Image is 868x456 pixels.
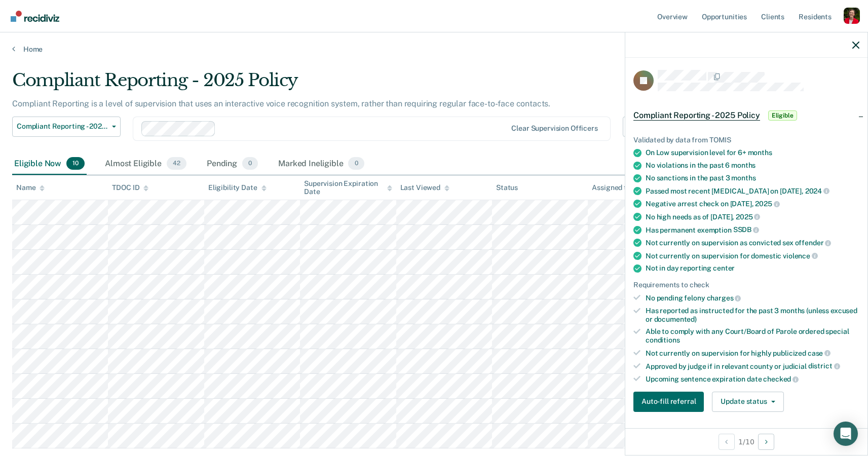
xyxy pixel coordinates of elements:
div: Not currently on supervision for highly publicized [646,349,859,358]
span: case [808,349,831,357]
div: Open Intercom Messenger [834,422,858,446]
span: 0 [348,157,364,170]
span: 42 [167,157,186,170]
button: Previous Opportunity [719,434,735,450]
span: SSDB [733,225,759,234]
div: Passed most recent [MEDICAL_DATA] on [DATE], [646,186,859,196]
div: Pending [205,153,260,175]
div: Supervision Expiration Date [304,179,392,197]
span: months [731,174,756,182]
div: Negative arrest check on [DATE], [646,199,859,208]
div: Validated by data from TOMIS [633,136,859,144]
div: Compliant Reporting - 2025 Policy [12,70,663,99]
span: 0 [242,157,258,170]
div: Last Viewed [400,183,449,192]
span: months [748,148,772,157]
span: 10 [66,157,85,170]
span: Compliant Reporting - 2025 Policy [17,122,108,131]
span: conditions [646,336,680,344]
span: checked [763,375,799,383]
div: Has reported as instructed for the past 3 months (unless excused or [646,307,859,324]
div: Not currently on supervision as convicted sex [646,238,859,247]
span: district [808,362,840,370]
div: TDOC ID [112,183,148,192]
span: center [713,264,735,272]
div: 1 / 10 [625,428,867,455]
span: Compliant Reporting - 2025 Policy [633,110,760,121]
div: Clear supervision officers [511,124,597,133]
span: Eligible [768,110,797,121]
div: Has permanent exemption [646,225,859,235]
img: Recidiviz [11,11,59,22]
div: Status [496,183,518,192]
div: Marked Ineligible [276,153,366,175]
div: Assigned to [592,183,639,192]
div: No violations in the past 6 [646,161,859,170]
div: Able to comply with any Court/Board of Parole ordered special [646,327,859,345]
div: Eligibility Date [208,183,267,192]
span: offender [795,239,832,247]
div: Almost Eligible [103,153,188,175]
button: Auto-fill referral [633,392,704,412]
div: Eligible Now [12,153,87,175]
span: months [731,161,756,169]
div: Requirements to check [633,281,859,289]
span: documented) [654,315,697,323]
a: Home [12,45,856,54]
span: 2025 [755,200,779,208]
div: Approved by judge if in relevant county or judicial [646,362,859,371]
div: No high needs as of [DATE], [646,212,859,221]
div: Compliant Reporting - 2025 PolicyEligible [625,99,867,132]
button: Update status [712,392,783,412]
div: Upcoming sentence expiration date [646,374,859,384]
span: 2024 [805,187,829,195]
button: Next Opportunity [758,434,774,450]
a: Navigate to form link [633,392,708,412]
span: charges [707,294,741,302]
div: Not currently on supervision for domestic [646,251,859,260]
span: 2025 [736,213,760,221]
div: On Low supervision level for 6+ [646,148,859,157]
span: violence [783,252,818,260]
div: Not in day reporting [646,264,859,273]
div: Name [16,183,45,192]
button: Profile dropdown button [844,8,860,24]
p: Compliant Reporting is a level of supervision that uses an interactive voice recognition system, ... [12,99,550,108]
div: No sanctions in the past 3 [646,174,859,182]
div: No pending felony [646,293,859,302]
